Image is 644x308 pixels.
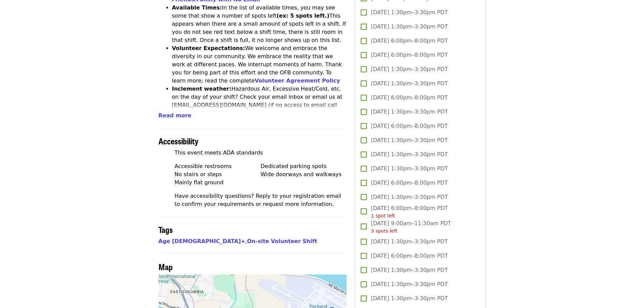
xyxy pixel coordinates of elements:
strong: Inclement weather: [172,86,232,92]
span: [DATE] 1:30pm–3:30pm PDT [371,150,448,159]
div: Dedicated parking spots [261,162,347,170]
li: In the list of available times, you may see some that show a number of spots left This appears wh... [172,4,347,44]
span: [DATE] 6:00pm–8:00pm PDT [371,37,448,45]
span: [DATE] 1:30pm–3:30pm PDT [371,23,448,31]
strong: Volunteer Expectations: [172,45,245,51]
strong: (ex: 5 spots left.) [277,13,329,19]
li: Hazardous Air, Excessive Heat/Cold, etc. on the day of your shift? Check your email inbox or emai... [172,85,347,125]
span: [DATE] 1:30pm–3:30pm PDT [371,108,448,116]
span: Accessibility [159,135,198,147]
span: Have accessibility questions? Reply to your registration email to confirm your requirements or re... [174,193,341,207]
div: No stairs or steps [174,170,261,179]
strong: Available Times: [172,4,222,11]
span: [DATE] 1:30pm–3:30pm PDT [371,193,448,201]
span: [DATE] 1:30pm–3:30pm PDT [371,280,448,288]
span: Tags [159,223,173,235]
span: [DATE] 1:30pm–3:30pm PDT [371,266,448,274]
span: [DATE] 6:00pm–8:00pm PDT [371,179,448,187]
span: [DATE] 1:30pm–3:30pm PDT [371,65,448,73]
span: , [159,238,247,244]
div: Wide doorways and walkways [261,170,347,179]
span: [DATE] 6:00pm–8:00pm PDT [371,122,448,130]
span: [DATE] 1:30pm–3:30pm PDT [371,136,448,144]
span: [DATE] 6:00pm–8:00pm PDT [371,51,448,59]
div: Mainly flat ground [174,179,261,187]
span: [DATE] 6:00pm–8:00pm PDT [371,94,448,102]
span: [DATE] 6:00pm–8:00pm PDT [371,252,448,260]
a: On-site Volunteer Shift [247,238,317,244]
span: [DATE] 1:30pm–3:30pm PDT [371,165,448,173]
span: This event meets ADA standards [174,149,263,156]
span: Read more [159,112,191,119]
span: [DATE] 1:30pm–3:30pm PDT [371,238,448,246]
li: We welcome and embrace the diversity in our community. We embrace the reality that we work at dif... [172,44,347,85]
span: 3 spots left [371,228,397,234]
span: [DATE] 1:30pm–3:30pm PDT [371,8,448,17]
span: [DATE] 6:00pm–8:00pm PDT [371,204,448,219]
span: Map [159,261,173,273]
a: Volunteer Agreement Policy [255,77,340,84]
span: [DATE] 1:30pm–3:30pm PDT [371,79,448,88]
button: Read more [159,112,191,120]
span: [DATE] 1:30pm–3:30pm PDT [371,294,448,303]
span: [DATE] 9:00am–11:30am PDT [371,219,451,235]
a: Age [DEMOGRAPHIC_DATA]+ [159,238,245,244]
span: 1 spot left [371,213,395,218]
div: Accessible restrooms [174,162,261,170]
